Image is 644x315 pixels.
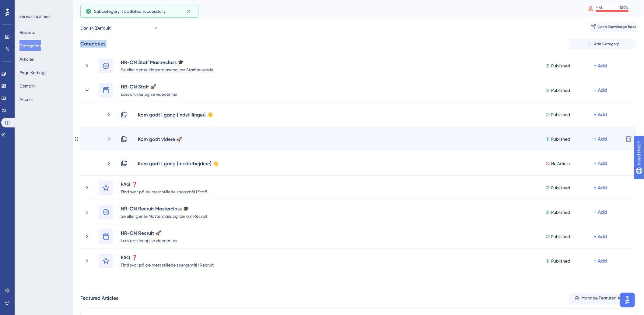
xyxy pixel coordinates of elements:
div: + Add [594,135,607,143]
button: Go to Knowledge Base [591,22,637,32]
div: + Add [594,111,607,118]
div: FAQ ❓ [121,254,214,261]
div: + Add [594,62,607,70]
div: HR-ON Recruit 🚀 [121,229,178,237]
span: Subcategory is updated successfully [94,8,166,15]
div: Læs artikler og se videoer her [121,237,178,244]
div: Featured Articles [80,295,118,302]
span: Go to Knowledge Base [598,24,637,29]
div: + Add [594,233,607,240]
div: Categories [80,4,568,13]
div: + Add [594,87,607,94]
span: Published [551,87,570,94]
div: FAQ ❓ [121,181,207,188]
div: MAU [596,5,604,10]
div: Kom godt i gang (medarbejdere) 👋 [138,160,219,167]
span: Published [551,233,570,240]
button: Manage Featured Articles [570,293,637,304]
iframe: UserGuiding AI Assistant Launcher [618,291,637,309]
span: Published [551,135,570,143]
button: Reports [19,27,35,38]
div: + Add [594,257,607,265]
span: Manage Featured Articles [582,295,632,302]
div: Find svar på de mest stillede spørgsmål i Recruit [121,261,214,268]
button: Access [19,94,33,105]
div: Se eller gense Masterclass og lær om Recruit [121,212,208,220]
span: Add Category [594,41,619,46]
span: Published [551,62,570,70]
span: Danish (Default) [80,24,112,32]
div: Categories [80,40,105,48]
div: + Add [594,184,607,192]
div: Kom godt videre 🚀 [138,135,183,143]
span: Published [551,111,570,118]
div: Læs artikler og se videoer her [121,90,178,98]
div: Se eller gense Masterclass og lær Staff at kende [121,66,214,73]
span: Published [551,209,570,216]
div: Find svar på de mest stillede spørgmål i Staff [121,188,207,195]
button: Domain [19,81,35,91]
div: 100 % [620,5,629,10]
button: Add Category [570,39,637,49]
div: HR-ON Staff 🚀 [121,83,178,90]
div: + Add [594,160,607,167]
span: Published [551,257,570,265]
div: Kom godt i gang (Indstillinger) 👋 [138,111,213,118]
span: Need Help? [14,2,38,9]
span: No Article [551,160,570,167]
div: HR-ON Staff Masterclass 🎓 [121,59,214,66]
div: KNOWLEDGE BASE [19,15,51,20]
button: Categories [19,40,41,51]
button: Articles [19,54,34,65]
span: Published [551,184,570,192]
div: HR-ON Recruit Masterclass 🎓 [121,205,208,212]
button: Page Settings [19,67,46,78]
div: + Add [594,209,607,216]
button: Danish (Default) [80,22,158,34]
